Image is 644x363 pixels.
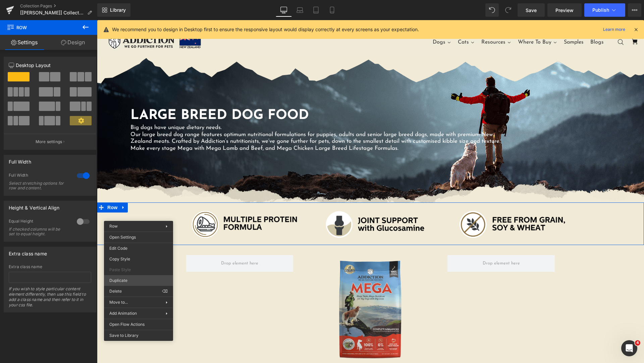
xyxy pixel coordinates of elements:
[628,3,641,17] button: More
[110,7,126,13] span: Library
[9,181,69,190] div: Select stretching options for row and content.
[34,87,547,104] h1: Large Breed Dog Food
[49,35,97,50] a: Design
[9,182,22,192] span: Row
[324,3,340,17] a: Mobile
[555,7,574,14] span: Preview
[34,104,413,111] p: Big dogs have unique dietary needs.
[332,14,358,31] a: Dogs
[20,3,97,9] a: Collection Pages
[292,3,308,17] a: Laptop
[34,111,413,132] p: Our large breed dog range features optimum nutritional formulations for puppies, adults and senio...
[9,219,70,226] div: Equal Height
[109,256,168,262] span: Copy Style
[20,10,85,15] span: [[PERSON_NAME]] Collections - Large Breed Dog Food
[162,288,168,294] span: ⌫
[109,234,168,240] span: Open Settings
[418,14,464,31] a: Where To Buy
[308,3,324,17] a: Tablet
[7,20,74,35] span: Row
[600,25,628,34] a: Learn more
[9,155,31,165] div: Full Width
[9,286,91,312] div: If you wish to style particular content element differently, then use this field to add a class n...
[464,14,490,31] a: Samples
[9,173,70,180] div: Full Width
[526,7,537,14] span: Save
[109,299,166,305] span: Move to...
[36,139,62,145] p: More settings
[381,14,418,31] a: Resources
[9,264,91,269] div: Extra class name
[109,267,168,273] span: Paste Style
[109,321,168,327] span: Open Flow Actions
[490,14,510,31] a: Blogs
[276,3,292,17] a: Desktop
[592,7,609,13] span: Publish
[501,3,515,17] button: Redo
[9,247,47,256] div: Extra class name
[621,340,637,356] iframe: Intercom live chat
[109,310,166,316] span: Add Animation
[584,3,625,17] button: Publish
[109,278,168,284] span: Duplicate
[112,26,419,33] p: We recommend you to design in Desktop first to ensure the responsive layout would display correct...
[4,134,96,149] button: More settings
[635,340,640,346] span: 4
[22,182,31,192] a: Expand / Collapse
[109,332,168,339] span: Save to Library
[9,62,91,69] p: Desktop Layout
[467,18,487,26] span: Samples
[421,18,454,26] span: Where To Buy
[109,245,168,251] span: Edit Code
[493,18,507,26] span: Blogs
[547,3,582,17] a: Preview
[336,18,348,26] span: Dogs
[109,288,162,294] span: Delete
[358,14,381,31] a: Cats
[485,3,499,17] button: Undo
[361,18,372,26] span: Cats
[9,227,69,236] div: If checked columns will be set to equal height.
[109,224,118,229] span: Row
[9,201,59,210] div: Height & Vertical Align
[97,3,130,17] a: New Library
[384,18,409,26] span: Resources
